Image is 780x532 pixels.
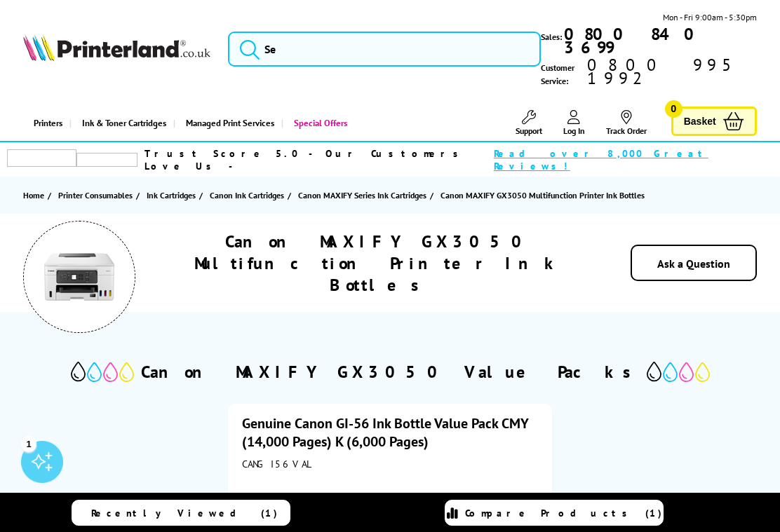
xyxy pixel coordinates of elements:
[91,507,278,519] span: Recently Viewed (1)
[242,458,538,470] div: CANGI56VAL
[494,147,743,172] span: Read over 8,000 Great Reviews!
[606,110,647,136] a: Track Order
[7,149,76,167] img: trustpilot rating
[541,30,562,43] span: Sales:
[58,188,133,203] span: Printer Consumables
[585,58,757,85] span: 0800 995 1992
[144,147,742,172] a: Trust Score 5.0 - Our Customers Love Us -Read over 8,000 Great Reviews!
[281,105,354,141] a: Special Offers
[210,188,288,203] a: Canon Ink Cartridges
[228,32,541,67] input: Se
[562,27,756,54] a: 0800 840 3699
[671,107,757,137] a: Basket 0
[23,188,48,203] a: Home
[69,105,173,141] a: Ink & Toner Cartridges
[563,125,585,136] span: Log In
[663,11,757,24] span: Mon - Fri 9:00am - 5:30pm
[657,257,730,271] a: Ask a Question
[76,153,137,167] img: trustpilot rating
[72,500,290,526] a: Recently Viewed (1)
[23,34,210,61] img: Printerland Logo
[564,23,704,58] b: 0800 840 3699
[147,188,199,203] a: Ink Cartridges
[82,105,166,141] span: Ink & Toner Cartridges
[210,188,284,203] span: Canon Ink Cartridges
[298,188,426,203] span: Canon MAXIFY Series Ink Cartridges
[163,231,593,296] h1: Canon MAXIFY GX3050 Multifunction Printer Ink Bottles
[465,507,662,519] span: Compare Products (1)
[684,112,716,131] span: Basket
[516,110,542,136] a: Support
[58,188,136,203] a: Printer Consumables
[441,190,645,200] span: Canon MAXIFY GX3050 Multifunction Printer Ink Bottles
[23,105,69,141] a: Printers
[516,125,542,136] span: Support
[147,188,196,203] span: Ink Cartridges
[173,105,281,141] a: Managed Print Services
[665,100,682,118] span: 0
[298,188,430,203] a: Canon MAXIFY Series Ink Cartridges
[44,242,114,312] img: Canon MAXIFY GX3050 Multifunction Printer Ink Bottles
[21,436,36,451] div: 1
[445,500,664,526] a: Compare Products (1)
[563,110,585,136] a: Log In
[23,34,210,64] a: Printerland Logo
[141,361,640,383] h2: Canon MAXIFY GX3050 Value Packs
[242,414,528,451] a: Genuine Canon GI-56 Ink Bottle Value Pack CMY (14,000 Pages) K (6,000 Pages)
[541,58,756,88] span: Customer Service:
